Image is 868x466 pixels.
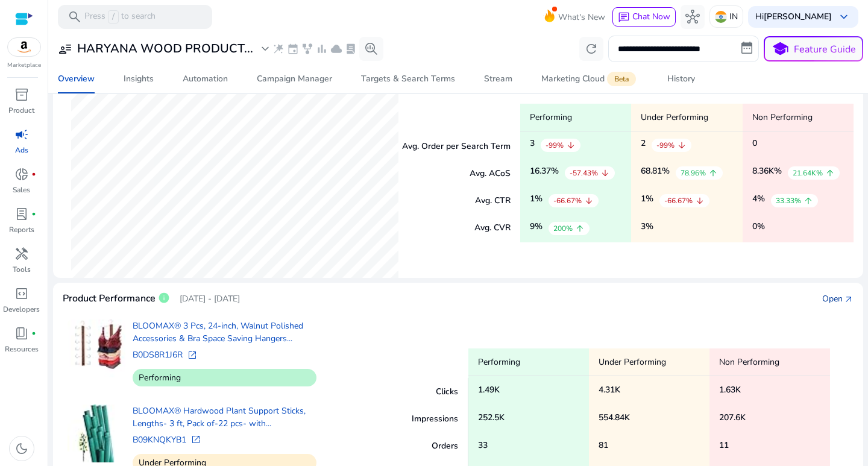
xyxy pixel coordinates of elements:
p: Marketplace [7,61,41,70]
span: open_in_new [191,435,201,444]
button: refresh [579,37,603,61]
span: arrow_downward [695,196,705,206]
span: fiber_manual_record [31,212,36,216]
p: Avg. CTR [475,194,511,207]
p: 78.96% [681,168,706,178]
p: 200% [553,223,573,234]
span: lab_profile [14,207,29,221]
span: arrow_upward [708,168,718,178]
button: search_insights [359,37,383,61]
span: % [535,221,542,232]
span: lab_profile [345,43,357,55]
span: search_insights [364,42,379,56]
h5: 4.31K [599,385,620,395]
span: event [287,43,299,55]
p: [DATE] - [DATE] [180,292,240,305]
p: Non Performing [709,348,830,376]
div: Overview [58,75,95,83]
div: Open [822,292,843,305]
p: Under Performing [589,348,709,376]
p: Feature Guide [794,42,856,57]
p: -66.67% [664,195,693,206]
p: -57.43% [570,168,598,178]
h5: 1 [641,194,653,207]
a: BLOOMAX® Hardwood Plant Support Sticks, Lengths- 3 ft, Pack of-22 pcs- with... [133,405,316,430]
p: Orders [432,439,458,452]
span: hub [685,10,700,24]
span: user_attributes [58,42,72,56]
p: Under Performing [631,104,742,131]
p: Avg. ACoS [470,167,511,180]
p: Non Performing [743,104,854,131]
p: IN [729,6,738,27]
div: Marketing Cloud [541,74,638,84]
span: refresh [584,42,599,56]
h5: 0 [752,139,757,152]
p: Performing [468,348,589,376]
h5: 3 [641,222,653,235]
h5: 554.84K [599,413,630,423]
a: B09KNQKYB1 [133,434,186,446]
span: wand_stars [272,43,285,55]
img: amazon.svg [8,38,40,56]
span: bar_chart [316,43,328,55]
div: Insights [124,75,154,83]
h5: 4 [752,194,765,207]
span: school [772,40,789,58]
span: arrow_downward [600,168,610,178]
span: donut_small [14,167,29,181]
h5: 11 [719,441,729,451]
span: arrow_downward [566,140,576,150]
span: campaign [14,127,29,142]
h5: 16.37 [530,166,559,180]
span: % [774,165,782,177]
p: -66.67% [553,195,582,206]
span: fiber_manual_record [31,172,36,177]
h5: 9 [530,222,542,235]
h5: 252.5K [478,413,505,423]
h5: 207.6K [719,413,746,423]
button: schoolFeature Guide [764,36,863,61]
p: Impressions [412,412,458,425]
b: [PERSON_NAME] [764,11,832,22]
img: in.svg [715,11,727,23]
p: Product [8,105,34,116]
p: -99% [546,140,564,151]
h5: 3 [530,139,535,152]
p: Avg. CVR [474,221,511,234]
span: Beta [607,72,636,86]
a: BLOOMAX® 3 Pcs, 24-inch, Walnut Polished Accessories & Bra Space Saving Hangers... [133,320,316,345]
span: % [662,165,670,177]
span: % [535,193,542,204]
span: arrow_downward [677,140,687,150]
p: Performing [520,104,631,131]
span: handyman [14,247,29,261]
span: arrow_upward [804,196,813,206]
p: Hi [755,13,832,21]
p: Tools [13,264,31,275]
span: cloud [330,43,342,55]
span: What's New [558,7,605,28]
span: family_history [301,43,313,55]
span: / [108,10,119,24]
h5: 1.63K [719,385,741,395]
div: Targets & Search Terms [361,75,455,83]
div: Stream [484,75,512,83]
p: Resources [5,344,39,354]
h5: 1 [530,194,542,207]
h5: 2 [641,139,646,152]
div: History [667,75,695,83]
span: dark_mode [14,441,29,456]
p: Performing [133,369,316,386]
span: code_blocks [14,286,29,301]
h3: HARYANA WOOD PRODUCT... [77,42,253,56]
h5: 1.49K [478,385,500,395]
span: info [158,292,170,304]
div: Automation [183,75,228,83]
span: % [551,165,559,177]
p: Developers [3,304,40,315]
p: Avg. Order per Search Term [402,140,511,153]
span: fiber_manual_record [31,331,36,336]
span: keyboard_arrow_down [837,10,851,24]
button: hub [681,5,705,29]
